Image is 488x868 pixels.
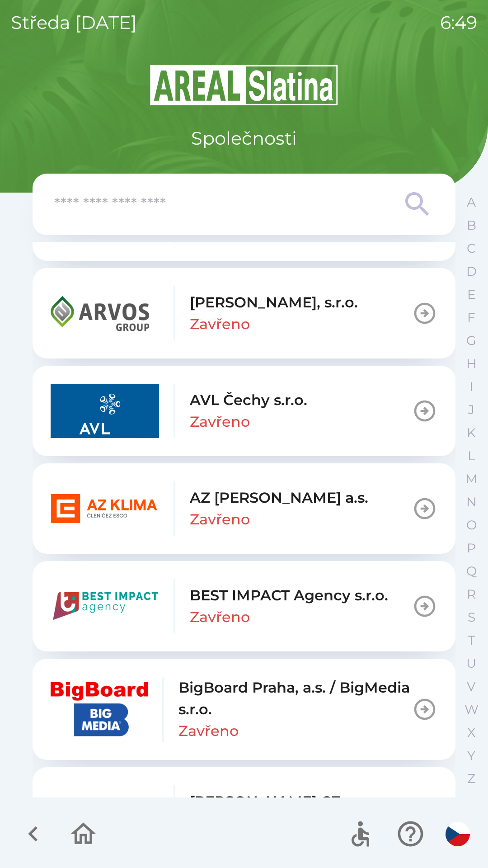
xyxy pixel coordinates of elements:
[460,191,483,214] button: A
[51,682,148,736] img: 7972f2c8-5e35-4a97-83aa-5000debabc4e.jpg
[190,411,250,433] p: Zavřeno
[460,491,483,514] button: N
[466,356,477,372] p: H
[460,329,483,352] button: G
[190,509,250,530] p: Zavřeno
[460,606,483,629] button: S
[467,287,476,302] p: E
[190,791,378,812] p: [PERSON_NAME] CZ s.r.o.
[51,481,159,536] img: 251a2c45-fbd9-463d-b80e-0ae2ab9e8f80.png
[460,421,483,444] button: K
[460,744,483,767] button: Y
[51,785,159,840] img: 12f696b3-0488-497c-a6f2-7e3fc46b7c3e.png
[460,721,483,744] button: X
[467,748,475,764] p: Y
[460,583,483,606] button: R
[33,463,455,554] button: AZ [PERSON_NAME] a.s.Zavřeno
[467,771,475,787] p: Z
[467,217,476,233] p: B
[460,352,483,375] button: H
[51,579,159,633] img: 2b97c562-aa79-431c-8535-1d442bf6d9d0.png
[460,214,483,237] button: B
[446,822,470,846] img: cs flag
[460,444,483,467] button: L
[33,659,455,760] button: BigBoard Praha, a.s. / BigMedia s.r.o.Zavřeno
[466,333,476,349] p: G
[467,241,476,256] p: C
[467,540,476,556] p: P
[178,720,239,742] p: Zavřeno
[460,398,483,421] button: J
[467,586,476,602] p: R
[178,677,412,720] p: BigBoard Praha, a.s. / BigMedia s.r.o.
[191,125,297,152] p: Společnosti
[33,561,455,651] button: BEST IMPACT Agency s.r.o.Zavřeno
[440,9,477,36] p: 6:49
[51,384,159,438] img: 03569da3-dac0-4647-9975-63fdf0369d0b.png
[466,494,477,510] p: N
[190,389,307,411] p: AVL Čechy s.r.o.
[33,63,455,107] img: Logo
[460,375,483,398] button: I
[460,283,483,306] button: E
[469,379,473,395] p: I
[460,237,483,260] button: C
[190,585,388,606] p: BEST IMPACT Agency s.r.o.
[51,286,159,340] img: 0890a807-afb7-4b0d-be59-7c132d27f253.png
[467,725,475,741] p: X
[466,656,476,671] p: U
[465,702,479,717] p: W
[33,268,455,359] button: [PERSON_NAME], s.r.o.Zavřeno
[467,679,476,694] p: V
[466,517,477,533] p: O
[190,487,368,509] p: AZ [PERSON_NAME] a.s.
[460,767,483,790] button: Z
[468,402,474,418] p: J
[460,652,483,675] button: U
[33,767,455,858] button: [PERSON_NAME] CZ s.r.o.Zavřeno
[466,563,477,579] p: Q
[460,306,483,329] button: F
[466,264,477,279] p: D
[465,471,478,487] p: M
[460,537,483,560] button: P
[460,629,483,652] button: T
[33,366,455,456] button: AVL Čechy s.r.o.Zavřeno
[468,448,475,464] p: L
[190,606,250,628] p: Zavřeno
[190,292,358,313] p: [PERSON_NAME], s.r.o.
[460,514,483,537] button: O
[11,9,137,36] p: středa [DATE]
[467,425,476,441] p: K
[460,698,483,721] button: W
[460,467,483,491] button: M
[468,632,475,648] p: T
[467,310,475,325] p: F
[190,313,250,335] p: Zavřeno
[460,560,483,583] button: Q
[467,194,476,210] p: A
[460,260,483,283] button: D
[460,675,483,698] button: V
[468,609,475,625] p: S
